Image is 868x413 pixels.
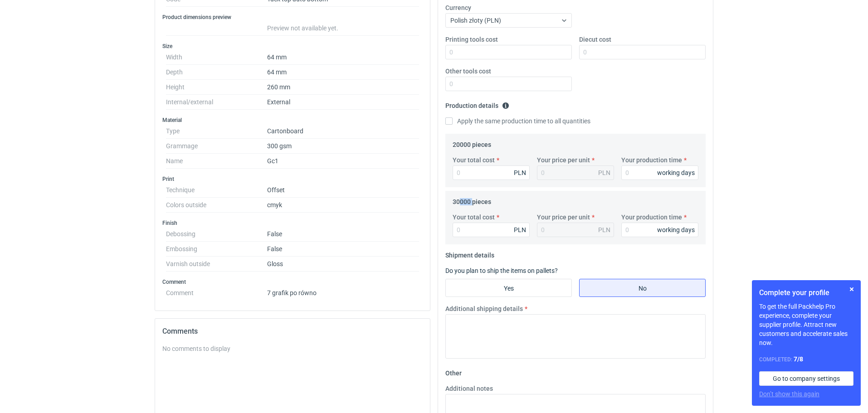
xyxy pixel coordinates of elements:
div: PLN [598,168,610,177]
dd: 7 grafik po równo [267,286,419,296]
dt: Embossing [166,242,267,257]
dd: 260 mm [267,80,419,95]
dd: 64 mm [267,65,419,80]
dd: Gc1 [267,154,419,169]
dd: Offset [267,183,419,198]
dd: Gloss [267,257,419,272]
label: Yes [445,279,572,297]
button: Skip for now [846,284,857,295]
h2: Comments [162,326,423,337]
button: Don’t show this again [759,389,819,398]
h3: Product dimensions preview [162,14,423,21]
h3: Print [162,175,423,183]
div: PLN [598,225,610,234]
label: Do you plan to ship the items on pallets? [445,267,558,274]
dt: Technique [166,183,267,198]
input: 0 [453,223,530,237]
dt: Debossing [166,227,267,242]
legend: 30000 pieces [453,194,491,205]
label: Your production time [621,155,682,165]
label: Your total cost [453,213,495,222]
div: PLN [514,168,526,177]
label: Your price per unit [537,155,590,165]
legend: 20000 pieces [453,137,491,148]
input: 0 [453,165,530,180]
dd: 64 mm [267,50,419,65]
dt: Name [166,154,267,169]
input: 0 [445,45,572,59]
dt: Varnish outside [166,257,267,272]
div: PLN [514,225,526,234]
strong: 7 / 8 [794,355,803,363]
label: No [579,279,706,297]
h3: Size [162,43,423,50]
label: Printing tools cost [445,35,498,44]
input: 0 [621,223,698,237]
label: Currency [445,3,471,12]
input: 0 [621,165,698,180]
dt: Type [166,124,267,139]
div: working days [657,225,695,234]
input: 0 [579,45,706,59]
dd: External [267,95,419,110]
dt: Colors outside [166,198,267,213]
dt: Internal/external [166,95,267,110]
a: Go to company settings [759,371,853,386]
div: working days [657,168,695,177]
div: Completed: [759,355,853,364]
dt: Width [166,50,267,65]
label: Apply the same production time to all quantities [445,117,590,126]
h3: Comment [162,278,423,286]
dd: False [267,227,419,242]
label: Your total cost [453,155,495,165]
legend: Other [445,366,462,377]
dt: Grammage [166,139,267,154]
dd: cmyk [267,198,419,213]
dt: Height [166,80,267,95]
p: To get the full Packhelp Pro experience, complete your supplier profile. Attract new customers an... [759,302,853,347]
legend: Shipment details [445,248,494,259]
label: Additional notes [445,384,493,393]
span: Preview not available yet. [267,24,338,32]
dt: Depth [166,65,267,80]
label: Additional shipping details [445,304,523,313]
h3: Finish [162,219,423,227]
dt: Comment [166,286,267,296]
legend: Production details [445,98,509,109]
label: Other tools cost [445,67,491,76]
div: No comments to display [162,344,423,353]
h3: Material [162,117,423,124]
label: Your production time [621,213,682,222]
span: Polish złoty (PLN) [450,17,501,24]
dd: 300 gsm [267,139,419,154]
dd: Cartonboard [267,124,419,139]
label: Diecut cost [579,35,611,44]
h1: Complete your profile [759,287,853,298]
label: Your price per unit [537,213,590,222]
input: 0 [445,77,572,91]
dd: False [267,242,419,257]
